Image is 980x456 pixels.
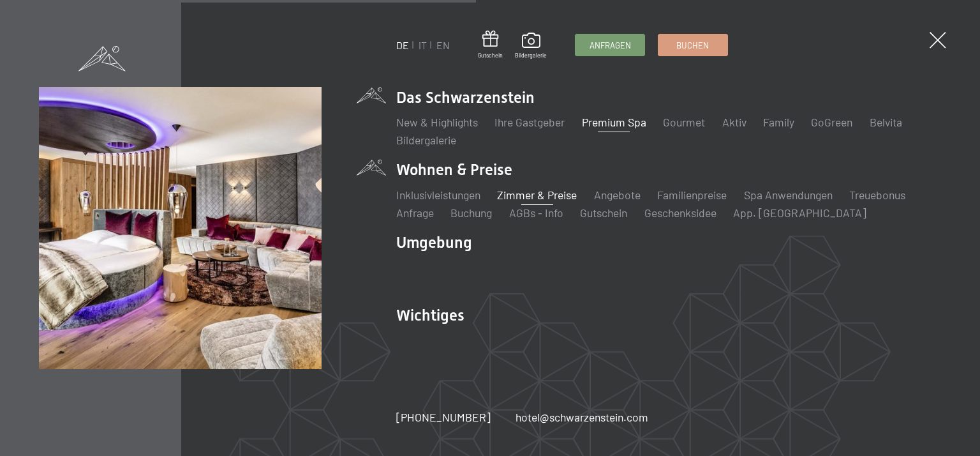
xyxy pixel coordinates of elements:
[515,52,547,59] span: Bildergalerie
[436,39,450,51] a: EN
[478,31,503,59] a: Gutschein
[419,39,427,51] a: IT
[657,188,727,202] a: Familienpreise
[580,206,627,220] a: Gutschein
[763,115,794,129] a: Family
[396,133,456,147] a: Bildergalerie
[515,33,547,59] a: Bildergalerie
[478,52,503,59] span: Gutschein
[658,34,727,56] a: Buchen
[811,115,852,129] a: GoGreen
[396,409,491,425] a: [PHONE_NUMBER]
[494,115,565,129] a: Ihre Gastgeber
[450,206,492,220] a: Buchung
[594,188,641,202] a: Angebote
[396,206,434,220] a: Anfrage
[590,40,631,51] span: Anfragen
[575,34,644,56] a: Anfragen
[396,115,478,129] a: New & Highlights
[644,206,716,220] a: Geschenksidee
[870,115,902,129] a: Belvita
[396,188,480,202] a: Inklusivleistungen
[849,188,905,202] a: Treuebonus
[396,410,491,424] span: [PHONE_NUMBER]
[582,115,646,129] a: Premium Spa
[516,409,648,425] a: hotel@schwarzenstein.com
[497,188,577,202] a: Zimmer & Preise
[509,206,563,220] a: AGBs - Info
[663,115,705,129] a: Gourmet
[744,188,833,202] a: Spa Anwendungen
[676,40,709,51] span: Buchen
[722,115,746,129] a: Aktiv
[733,206,866,220] a: App. [GEOGRAPHIC_DATA]
[396,39,409,51] a: DE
